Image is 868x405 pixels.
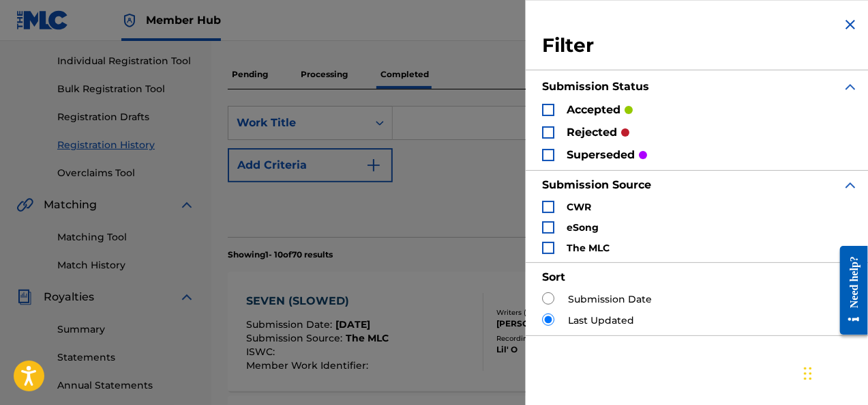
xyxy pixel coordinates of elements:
[567,124,617,141] p: rejected
[542,80,649,93] strong: Submission Status
[542,270,565,283] strong: Sort
[228,148,393,182] button: Add Criteria
[246,359,372,372] span: Member Work Identifier :
[16,10,69,30] img: MLC Logo
[228,106,852,237] form: Search Form
[568,313,634,328] label: Last Updated
[804,353,812,394] div: Drag
[121,12,138,29] img: Top Rightsholder
[57,322,195,337] a: Summary
[57,378,195,393] a: Annual Statements
[567,242,610,254] strong: The MLC
[246,332,346,344] span: Submission Source :
[842,16,858,33] img: close
[297,60,352,89] p: Processing
[567,147,635,163] p: superseded
[496,333,631,344] div: Recording Artists ( 1 )
[842,177,858,193] img: expand
[179,197,195,213] img: expand
[542,178,651,191] strong: Submission Source
[57,166,195,180] a: Overclaims Tool
[496,307,631,318] div: Writers ( 1 )
[44,197,97,213] span: Matching
[496,344,631,356] div: Lil' O
[179,289,195,305] img: expand
[146,12,221,28] span: Member Hub
[237,115,359,131] div: Work Title
[542,33,858,58] h3: Filter
[246,346,278,358] span: ISWC :
[57,350,195,365] a: Statements
[830,236,868,346] iframe: Resource Center
[57,230,195,245] a: Matching Tool
[496,318,631,330] div: [PERSON_NAME]
[228,249,333,261] p: Showing 1 - 10 of 70 results
[44,289,94,305] span: Royalties
[16,197,33,213] img: Matching
[16,289,33,305] img: Royalties
[346,332,389,344] span: The MLC
[57,138,195,152] a: Registration History
[57,82,195,96] a: Bulk Registration Tool
[800,339,868,405] iframe: Chat Widget
[568,292,652,307] label: Submission Date
[567,102,620,118] p: accepted
[228,60,272,89] p: Pending
[246,318,335,331] span: Submission Date :
[57,110,195,124] a: Registration Drafts
[228,272,852,391] a: SEVEN (SLOWED)Submission Date:[DATE]Submission Source:The MLCISWC:Member Work Identifier:Writers ...
[335,318,370,331] span: [DATE]
[57,258,195,273] a: Match History
[842,79,858,95] img: expand
[567,201,591,213] strong: CWR
[57,54,195,68] a: Individual Registration Tool
[365,157,382,173] img: 9d2ae6d4665cec9f34b9.svg
[376,60,433,89] p: Completed
[567,221,599,234] strong: eSong
[246,293,389,309] div: SEVEN (SLOWED)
